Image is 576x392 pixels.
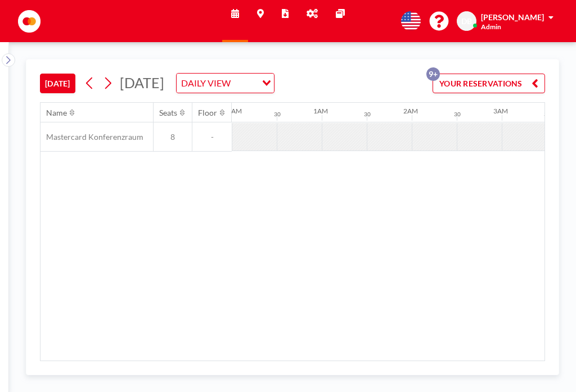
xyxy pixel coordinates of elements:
[481,22,501,31] span: Admin
[234,76,255,90] input: Search for option
[18,10,40,33] img: organization-logo
[403,107,418,115] div: 2AM
[433,74,545,93] button: YOUR RESERVATIONS9+
[454,111,461,118] div: 30
[426,67,440,81] p: 9+
[223,107,242,115] div: 12AM
[159,108,177,118] div: Seats
[154,132,192,142] span: 8
[461,16,472,26] span: DB
[179,76,233,90] span: DAILY VIEW
[192,132,232,142] span: -
[46,108,67,118] div: Name
[120,74,164,91] span: [DATE]
[544,111,551,118] div: 30
[40,132,143,142] span: Mastercard Konferenzraum
[313,107,328,115] div: 1AM
[274,111,281,118] div: 30
[493,107,508,115] div: 3AM
[481,12,544,22] span: [PERSON_NAME]
[198,108,217,118] div: Floor
[177,74,274,93] div: Search for option
[364,111,371,118] div: 30
[40,74,75,93] button: [DATE]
